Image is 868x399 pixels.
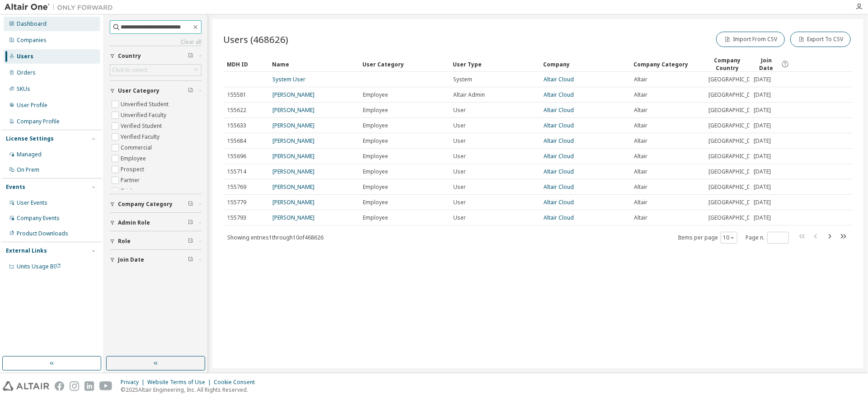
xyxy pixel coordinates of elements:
span: Clear filter [188,256,193,263]
span: Clear filter [188,219,193,226]
span: [DATE] [754,199,771,206]
span: Altair [634,153,647,160]
span: Employee [363,183,388,191]
span: 155581 [227,91,246,99]
div: Orders [17,69,36,76]
label: Prospect [121,164,146,175]
a: Altair Cloud [544,106,574,114]
span: Altair [634,199,647,206]
div: Click to select [112,66,147,74]
button: Export To CSV [790,32,851,47]
div: Product Downloads [17,230,68,237]
div: On Prem [17,166,39,174]
img: instagram.svg [70,381,79,391]
div: Name [272,57,355,71]
a: Altair Cloud [544,152,574,160]
span: Altair [634,107,647,114]
span: [DATE] [754,153,771,160]
button: Country [110,46,202,66]
span: [GEOGRAPHIC_DATA] [708,107,763,114]
span: 155779 [227,199,246,206]
span: Page n. [746,232,789,244]
div: Company [543,57,626,71]
a: [PERSON_NAME] [272,214,314,221]
img: youtube.svg [99,381,113,391]
button: User Category [110,81,202,101]
div: MDH ID [227,57,265,71]
div: License Settings [6,135,54,142]
span: Clear filter [188,201,193,208]
span: [GEOGRAPHIC_DATA] [708,76,763,83]
span: User Category [118,87,160,94]
span: Altair [634,137,647,145]
span: 155793 [227,214,246,221]
span: [GEOGRAPHIC_DATA] [708,214,763,221]
span: [DATE] [754,168,771,175]
span: [GEOGRAPHIC_DATA] [708,91,763,99]
img: linkedin.svg [84,381,94,391]
button: Role [110,231,202,251]
div: Privacy [121,379,147,386]
span: Join Date [118,256,144,263]
a: Altair Cloud [544,198,574,206]
a: Altair Cloud [544,122,574,129]
button: Admin Role [110,213,202,233]
span: [DATE] [754,183,771,191]
span: Employee [363,153,388,160]
span: Clear filter [188,238,193,245]
div: Managed [17,151,42,158]
span: Items per page [678,232,737,244]
a: Altair Cloud [544,91,574,99]
span: Altair [634,168,647,175]
a: Altair Cloud [544,168,574,175]
span: Role [118,238,131,245]
div: Events [6,183,25,191]
span: User [453,137,466,145]
span: Employee [363,168,388,175]
span: User [453,107,466,114]
label: Partner [121,175,141,186]
span: [GEOGRAPHIC_DATA] [708,137,763,145]
span: [GEOGRAPHIC_DATA] [708,122,763,129]
div: Company Profile [17,118,60,125]
span: Showing entries 1 through 10 of 468626 [227,234,324,241]
span: Admin Role [118,219,150,226]
span: Employee [363,199,388,206]
img: altair_logo.svg [3,381,49,391]
span: [DATE] [754,137,771,145]
span: [DATE] [754,91,771,99]
span: User [453,214,466,221]
a: [PERSON_NAME] [272,168,314,175]
span: Clear filter [188,52,193,60]
div: External Links [6,247,47,254]
span: [DATE] [754,107,771,114]
span: Altair [634,122,647,129]
span: [GEOGRAPHIC_DATA] [708,153,763,160]
div: Website Terms of Use [147,379,214,386]
div: User Type [453,57,536,71]
a: [PERSON_NAME] [272,91,314,99]
div: Companies [17,37,47,44]
span: Country [118,52,141,60]
a: [PERSON_NAME] [272,106,314,114]
a: [PERSON_NAME] [272,122,314,129]
span: Clear filter [188,87,193,94]
a: Altair Cloud [544,75,574,83]
div: User Events [17,199,47,207]
label: Employee [121,153,148,164]
a: System User [272,75,305,83]
div: Users [17,53,33,60]
p: © 2025 Altair Engineering, Inc. All Rights Reserved. [121,386,260,394]
label: Unverified Student [121,99,170,110]
span: User [453,183,466,191]
span: 155633 [227,122,246,129]
span: Employee [363,122,388,129]
a: [PERSON_NAME] [272,183,314,191]
span: 155684 [227,137,246,145]
span: 155769 [227,183,246,191]
label: Trial [121,186,134,197]
button: Join Date [110,250,202,270]
div: Dashboard [17,20,47,28]
span: User [453,122,466,129]
button: 10 [723,234,735,241]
